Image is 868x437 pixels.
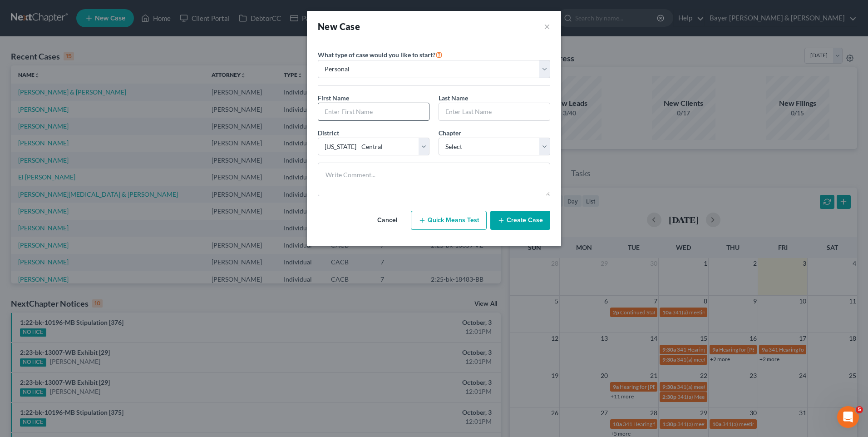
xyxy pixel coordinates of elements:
span: Last Name [439,94,468,102]
span: District [318,129,339,137]
button: Quick Means Test [411,211,487,230]
span: Chapter [439,129,461,137]
input: Enter First Name [318,103,429,120]
input: Enter Last Name [439,103,550,120]
button: Cancel [367,211,407,229]
button: Create Case [490,211,550,230]
label: What type of case would you like to start? [318,49,443,60]
button: × [544,20,550,33]
span: First Name [318,94,349,102]
span: 5 [856,406,863,413]
strong: New Case [318,21,360,32]
iframe: Intercom live chat [837,406,859,428]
